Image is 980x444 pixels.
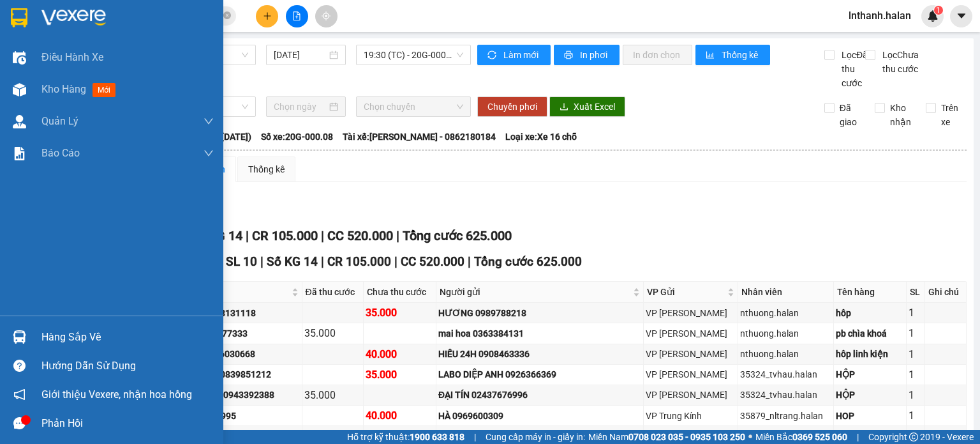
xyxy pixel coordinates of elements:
span: CR 105.000 [327,254,391,269]
span: mới [93,83,115,97]
button: printerIn phơi [554,45,620,65]
div: Thống kê [248,162,285,176]
div: 35324_tvhau.halan [740,367,831,381]
div: NGA số đúng 0943392388 [168,388,299,402]
div: 35.000 [304,325,361,341]
div: NK BẢO MAI 0839851212 [168,367,299,381]
span: Báo cáo [41,145,80,161]
div: HƯƠNG 0989788218 [438,306,641,320]
span: Tổng cước 625.000 [474,254,582,269]
div: NAM HÀ 0986030668 [168,347,299,361]
div: nthuong.halan [740,347,831,361]
div: nthuong.halan [740,306,831,320]
span: Chọn chuyến [364,97,464,116]
span: close-circle [223,11,231,19]
button: bar-chartThống kê [695,45,770,65]
div: 35.000 [366,367,434,383]
div: 1 [909,346,923,362]
span: | [396,228,399,243]
span: caret-down [956,10,967,22]
span: Kho hàng [41,83,86,95]
span: CR 105.000 [252,228,318,243]
span: sync [487,50,498,61]
div: VP [PERSON_NAME] [646,326,736,341]
div: HỘP [836,388,904,402]
div: Hướng dẫn sử dụng [41,356,214,376]
strong: 1900 633 818 [410,432,464,442]
div: HOP [836,409,904,423]
div: 40.000 [366,408,434,424]
span: Miền Nam [588,430,745,444]
div: linh 0865620222 [438,429,641,443]
div: 35879_nvnam.halan [740,429,831,443]
span: down [204,148,214,158]
button: aim [315,5,338,27]
span: VP Gửi [647,285,725,299]
div: 1 [909,408,923,424]
span: In phơi [580,48,609,62]
div: nthuong.halan [740,326,831,341]
span: Lọc Đã thu cước [836,48,870,90]
div: 1 [909,428,923,444]
div: 1 [909,367,923,383]
span: aim [322,11,330,20]
div: chú kế 0915077333 [168,326,299,341]
button: downloadXuất Excel [549,96,625,117]
div: LABO DIỆP ANH 0926366369 [438,367,641,381]
div: 35.000 [304,387,361,403]
div: VP [PERSON_NAME] [646,367,736,381]
div: HÀ 0969600309 [438,409,641,423]
span: 1 [936,6,940,15]
button: syncLàm mới [477,45,551,65]
img: warehouse-icon [13,83,26,96]
div: linh 0865620222 [168,429,299,443]
span: Xuất Excel [574,100,615,114]
span: notification [13,388,26,401]
div: XE MÁY VISION [836,429,904,443]
span: Thống kê [722,48,760,62]
div: pb chìa khoá [836,326,904,341]
span: Số KG 14 [267,254,318,269]
div: Hàng sắp về [41,328,214,347]
span: lnthanh.halan [838,8,921,24]
img: warehouse-icon [13,51,26,65]
span: SL 10 [226,254,257,269]
td: VP Nguyễn Trãi [644,385,738,406]
button: plus [256,5,278,27]
span: Hỗ trợ kỹ thuật: [347,430,464,444]
img: icon-new-feature [927,10,939,22]
span: | [246,228,249,243]
div: VP [PERSON_NAME] [646,306,736,320]
span: Tài xế: [PERSON_NAME] - 0862180184 [343,130,496,144]
span: Đã giao [835,101,866,129]
div: CƯƠNG 0988131118 [168,306,299,320]
span: | [468,254,471,269]
span: question-circle [13,360,26,372]
span: Lọc Chưa thu cước [877,48,926,76]
img: warehouse-icon [13,115,26,128]
div: CHI 0979581995 [168,409,299,423]
div: 35.000 [366,305,434,321]
div: 35879_nltrang.halan [740,409,831,423]
span: Làm mới [503,48,540,62]
th: Nhân viên [738,282,834,303]
span: Người gửi [440,285,630,299]
button: file-add [286,5,308,27]
span: Loại xe: Xe 16 chỗ [505,130,577,144]
span: Số xe: 20G-000.08 [261,130,333,144]
th: Tên hàng [834,282,907,303]
span: plus [263,11,272,20]
span: CC 520.000 [327,228,393,243]
td: VP Trung Kính [644,406,738,426]
th: Đã thu cước [302,282,364,303]
td: VP Nguyễn Trãi [644,303,738,323]
span: bar-chart [706,50,716,61]
span: 19:30 (TC) - 20G-000.08 [364,45,464,65]
span: | [260,254,264,269]
div: 1 [909,387,923,403]
input: 15/08/2025 [274,48,326,62]
td: VP Nguyễn Trãi [644,323,738,344]
span: printer [564,50,575,61]
span: Kho nhận [885,101,916,129]
div: mai hoa 0363384131 [438,326,641,341]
